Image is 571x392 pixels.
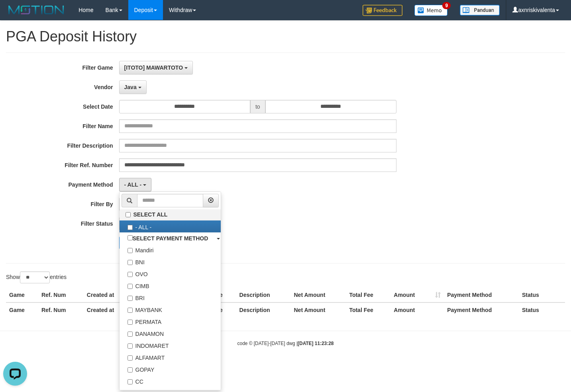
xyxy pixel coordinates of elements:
[236,302,291,317] th: Description
[120,291,221,303] label: BRI
[290,302,346,317] th: Net Amount
[236,288,291,302] th: Description
[124,64,183,71] span: [ITOTO] MAWARTOTO
[119,80,147,94] button: Java
[128,225,133,230] input: - ALL -
[133,235,208,242] b: SELECT PAYMENT METHOD
[444,302,519,317] th: Payment Method
[128,272,133,277] input: OVO
[120,244,221,255] label: Mandiri
[519,288,565,302] th: Status
[120,220,221,232] label: - ALL -
[84,288,146,302] th: Created at
[237,341,334,346] small: code © [DATE]-[DATE] dwg |
[128,248,133,253] input: Mandiri
[390,302,444,317] th: Amount
[460,5,500,16] img: panduan.png
[120,209,221,220] label: SELECT ALL
[126,212,131,217] input: SELECT ALL
[124,84,137,90] span: Java
[124,181,142,188] span: - ALL -
[120,255,221,267] label: BNI
[6,288,38,302] th: Game
[128,296,133,301] input: BRI
[128,332,133,337] input: DANAMON
[120,303,221,315] label: MAYBANK
[120,279,221,291] label: CIMB
[128,355,133,361] input: ALFAMART
[298,341,334,346] strong: [DATE] 11:23:28
[250,100,265,113] span: to
[120,339,221,351] label: INDOMARET
[6,29,565,45] h1: PGA Deposit History
[128,284,133,289] input: CIMB
[38,302,84,317] th: Ref. Num
[3,3,27,27] button: Open LiveChat chat widget
[414,5,448,16] img: Button%20Memo.svg
[38,288,84,302] th: Ref. Num
[119,178,151,191] button: - ALL -
[346,302,390,317] th: Total Fee
[120,327,221,339] label: DANAMON
[120,351,221,363] label: ALFAMART
[120,363,221,375] label: GOPAY
[444,288,519,302] th: Payment Method
[128,379,133,384] input: CC
[120,232,221,244] a: SELECT PAYMENT METHOD
[120,267,221,279] label: OVO
[128,235,133,240] input: SELECT PAYMENT METHOD
[128,260,133,265] input: BNI
[442,2,451,9] span: 9
[120,315,221,327] label: PERMATA
[390,288,444,302] th: Amount
[6,302,38,317] th: Game
[128,308,133,313] input: MAYBANK
[120,375,221,387] label: CC
[519,302,565,317] th: Status
[6,271,67,283] label: Show entries
[20,271,50,283] select: Showentries
[6,4,67,16] img: MOTION_logo.png
[128,343,133,349] input: INDOMARET
[363,5,402,16] img: Feedback.jpg
[84,302,146,317] th: Created at
[128,320,133,325] input: PERMATA
[128,367,133,372] input: GOPAY
[119,61,193,74] button: [ITOTO] MAWARTOTO
[290,288,346,302] th: Net Amount
[346,288,390,302] th: Total Fee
